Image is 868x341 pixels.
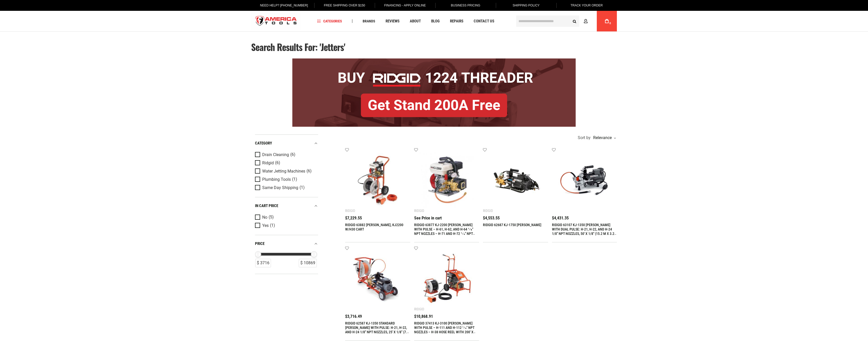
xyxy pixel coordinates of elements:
[255,177,317,182] a: Plumbing Tools (1)
[315,18,344,25] a: Categories
[483,209,493,213] div: Ridgid
[300,185,305,190] span: (1)
[292,58,576,127] img: BOGO: Buy RIDGID® 1224 Threader, Get Stand 200A Free!
[270,223,275,228] span: (1)
[360,18,378,25] a: Brands
[345,209,355,213] div: Ridgid
[592,136,616,140] div: Relevance
[552,223,616,244] a: RIDGID 63107 KJ-1350 [PERSON_NAME] WITH DUAL PULSE: H-21, H-22, AND H-24 1/8" NPT NOZZLES, 50' X ...
[255,134,318,274] div: Product Filters
[275,161,280,165] span: (6)
[251,12,301,31] img: America Tools
[429,18,442,25] a: Blog
[474,19,494,23] span: Contact Us
[363,19,375,23] span: Brands
[431,19,440,23] span: Blog
[557,153,612,208] img: RIDGID 63107 KJ-1350 JETTER WITH DUAL PULSE: H-21, H-22, AND H-24 1/8
[290,152,295,157] span: (6)
[483,216,500,220] span: $4,553.55
[414,307,424,311] div: Ridgid
[448,18,466,25] a: Repairs
[578,136,591,140] span: Sort by
[255,240,318,247] div: price
[414,223,475,253] a: RIDGID 63877 KJ-2200 [PERSON_NAME] WITH PULSE – H-61, H-62, AND H-64 1⁄8" NPT NOZZLES – H-71 AND ...
[255,152,317,158] a: Drain Cleaning (6)
[419,153,474,208] img: RIDGID 63877 KJ-2200 JETTER WITH PULSE – H-61, H-62, AND H-64 1⁄8
[255,160,317,166] a: Ridgid (6)
[345,223,403,231] a: RIDGID 63882 [PERSON_NAME], KJ2200 W/H30 CART
[262,152,289,157] span: Drain Cleaning
[345,314,362,319] span: $3,716.49
[262,177,291,182] span: Plumbing Tools
[262,169,305,174] span: Water Jetting Machines
[262,215,267,220] span: No
[299,259,317,267] div: $ 10869
[483,223,541,227] a: RIDGID 62687 KJ-1750 [PERSON_NAME]
[262,161,274,165] span: Ridgid
[386,19,399,23] span: Reviews
[251,12,301,31] a: store logo
[292,177,297,182] span: (1)
[471,18,497,25] a: Contact Us
[307,169,312,173] span: (6)
[569,16,579,26] button: Search
[317,19,342,23] span: Categories
[255,140,318,147] div: category
[552,216,569,220] span: $4,431.35
[255,202,318,209] div: In cart price
[410,19,421,23] span: About
[255,168,317,174] a: Water Jetting Machines (6)
[350,153,405,208] img: RIDGID 63882 JETTER, KJ2200 W/H30 CART
[513,4,540,7] span: Shipping Policy
[255,223,317,228] a: Yes (1)
[414,209,424,213] div: Ridgid
[488,153,543,208] img: RIDGID 62687 KJ-1750 JETTER
[414,314,433,319] span: $10,868.91
[255,215,317,220] a: No (5)
[609,22,611,25] span: 0
[255,185,317,191] a: Same Day Shipping (1)
[407,18,423,25] a: About
[262,185,298,190] span: Same Day Shipping
[350,251,405,306] img: RIDGID 62587 KJ-1350 STANDARD JETTER WITH PULSE: H-21, H-22, AND H-24 1/8
[251,40,345,54] span: Search results for: 'jetters'
[345,216,362,220] span: $7,229.55
[602,11,612,31] a: 0
[262,223,269,228] span: Yes
[414,216,442,220] span: See Price in cart
[269,215,274,219] span: (5)
[383,18,402,25] a: Reviews
[292,58,576,62] a: BOGO: Buy RIDGID® 1224 Threader, Get Stand 200A Free!
[419,251,474,306] img: RIDGID 37413 KJ-3100 JETTER WITH PULSE – H-111 AND H-112 1⁄4
[255,259,271,267] div: $ 3716
[450,19,463,23] span: Repairs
